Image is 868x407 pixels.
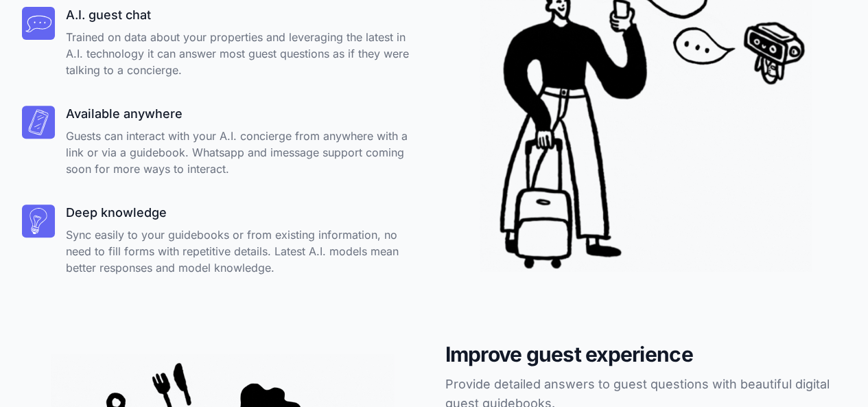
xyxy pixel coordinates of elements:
dd: Guests can interact with your A.I. concierge from anywhere with a link or via a guidebook. Whatsa... [66,128,423,177]
p: Deep knowledge [66,205,423,221]
dd: Trained on data about your properties and leveraging the latest in A.I. technology it can answer ... [66,29,423,78]
p: Available anywhere [66,106,423,122]
p: A.I. guest chat [66,7,423,23]
dd: Sync easily to your guidebooks or from existing information, no need to fill forms with repetitiv... [66,226,423,276]
img: Copy_of_Copy_of_Copy_of_Logo_3_320_x_320_px_3.svg [25,108,52,136]
img: Copy_of_Copy_of_Copy_of_Logo_3_320_x_320_px_2.svg [25,10,52,37]
h3: Improve guest experience [445,342,847,367]
img: Copy_of_Copy_of_Copy_of_Logo_3_320_x_320_px_6.svg [25,207,52,235]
